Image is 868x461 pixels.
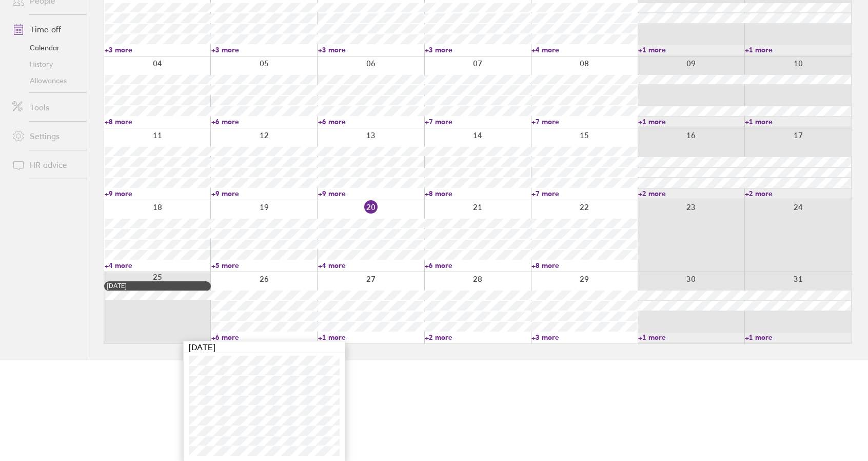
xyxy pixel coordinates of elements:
[745,333,851,342] a: +1 more
[425,45,530,54] a: +3 more
[4,155,87,175] a: HR advice
[531,117,637,126] a: +7 more
[318,117,424,126] a: +6 more
[318,261,424,270] a: +4 more
[638,333,744,342] a: +1 more
[4,72,87,89] a: Allowances
[425,117,530,126] a: +7 more
[638,45,744,54] a: +1 more
[638,117,744,126] a: +1 more
[105,117,210,126] a: +8 more
[745,189,851,198] a: +2 more
[105,189,210,198] a: +9 more
[531,189,637,198] a: +7 more
[425,261,530,270] a: +6 more
[745,45,851,54] a: +1 more
[4,97,87,118] a: Tools
[211,117,317,126] a: +6 more
[107,282,208,290] div: [DATE]
[4,40,87,56] a: Calendar
[425,333,530,342] a: +2 more
[4,56,87,72] a: History
[531,261,637,270] a: +8 more
[211,261,317,270] a: +5 more
[318,333,424,342] a: +1 more
[318,45,424,54] a: +3 more
[211,189,317,198] a: +9 more
[211,333,317,342] a: +6 more
[531,45,637,54] a: +4 more
[318,189,424,198] a: +9 more
[105,45,210,54] a: +3 more
[4,126,87,146] a: Settings
[211,45,317,54] a: +3 more
[4,19,87,40] a: Time off
[745,117,851,126] a: +1 more
[105,261,210,270] a: +4 more
[531,333,637,342] a: +3 more
[184,341,345,353] div: [DATE]
[425,189,530,198] a: +8 more
[638,189,744,198] a: +2 more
